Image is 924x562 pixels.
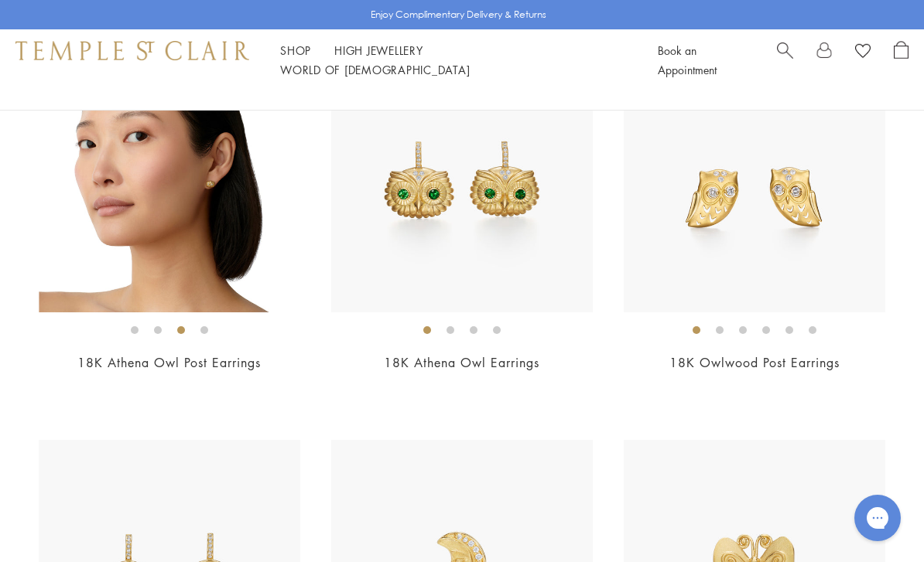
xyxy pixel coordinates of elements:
[658,43,717,77] a: Book an Appointment
[77,354,261,371] a: 18K Athena Owl Post Earrings
[777,41,793,80] a: Search
[331,51,593,312] img: E36186-OWLTG
[15,41,249,60] img: Temple St. Clair
[669,354,840,371] a: 18K Owlwood Post Earrings
[334,43,423,58] a: High JewelleryHigh Jewellery
[384,354,539,371] a: 18K Athena Owl Earrings
[280,41,623,80] nav: Main navigation
[894,41,909,80] a: Open Shopping Bag
[624,51,885,312] img: 18K Owlwood Post Earrings
[855,41,871,64] a: View Wishlist
[39,51,300,312] img: 18K Athena Owl Post Earrings
[371,7,546,22] p: Enjoy Complimentary Delivery & Returns
[280,62,470,77] a: World of [DEMOGRAPHIC_DATA]World of [DEMOGRAPHIC_DATA]
[280,43,311,58] a: ShopShop
[847,489,909,547] iframe: Gorgias live chat messenger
